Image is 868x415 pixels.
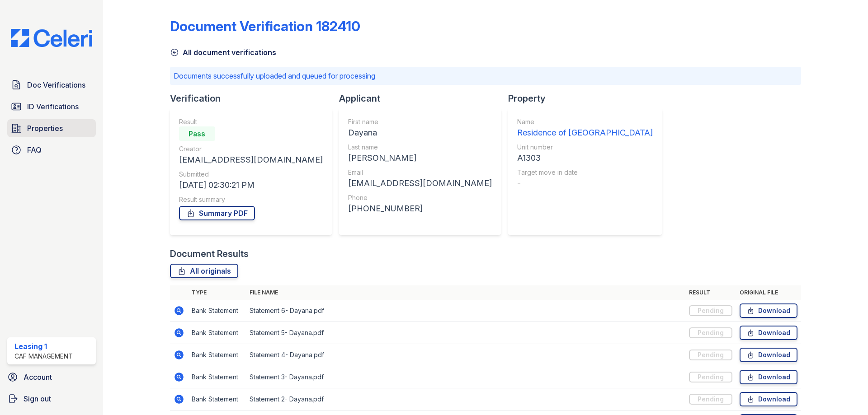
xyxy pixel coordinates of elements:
div: Pending [689,305,732,316]
a: Doc Verifications [7,76,96,94]
td: Statement 4- Dayana.pdf [246,344,685,366]
div: Pending [689,350,732,360]
div: Document Results [170,247,249,260]
a: Download [740,326,797,340]
div: Pending [689,327,732,338]
div: Leasing 1 [14,341,73,352]
a: FAQ [7,141,96,159]
td: Bank Statement [188,344,246,366]
div: Name [517,117,653,126]
div: Applicant [339,92,508,105]
div: Dayana [348,126,492,139]
th: Type [188,285,246,300]
div: [EMAIL_ADDRESS][DOMAIN_NAME] [348,177,492,190]
div: Submitted [179,170,323,179]
div: Creator [179,145,323,154]
div: [PHONE_NUMBER] [348,202,492,215]
div: Result [179,117,323,126]
a: Summary PDF [179,206,255,220]
div: [PERSON_NAME] [348,152,492,164]
div: Unit number [517,143,653,152]
div: Email [348,168,492,177]
div: Pending [689,372,732,382]
span: Account [24,372,52,382]
a: Account [4,368,99,386]
td: Bank Statement [188,322,246,344]
div: A1303 [517,152,653,164]
img: CE_Logo_Blue-a8612792a0a2168367f1c8372b55b34899dd931a85d93a1a3d3e32e68fde9ad4.png [4,29,99,47]
span: FAQ [27,145,42,155]
td: Statement 6- Dayana.pdf [246,300,685,322]
a: Sign out [4,390,99,408]
a: Download [740,348,797,362]
a: Download [740,392,797,406]
div: CAF Management [14,352,73,361]
div: First name [348,117,492,126]
span: Sign out [24,393,51,404]
div: Verification [170,92,339,105]
div: Phone [348,193,492,202]
th: Result [685,285,736,300]
td: Bank Statement [188,300,246,322]
a: All document verifications [170,47,276,58]
a: All originals [170,264,238,278]
div: Result summary [179,195,323,204]
th: File name [246,285,685,300]
div: [EMAIL_ADDRESS][DOMAIN_NAME] [179,154,323,166]
a: Download [740,370,797,384]
div: Residence of [GEOGRAPHIC_DATA] [517,126,653,139]
div: Property [508,92,669,105]
td: Statement 3- Dayana.pdf [246,366,685,388]
span: ID Verifications [27,101,79,112]
a: Download [740,303,797,318]
th: Original file [736,285,801,300]
div: Last name [348,143,492,152]
div: Pending [689,394,732,405]
td: Statement 2- Dayana.pdf [246,388,685,410]
td: Bank Statement [188,388,246,410]
span: Properties [27,123,63,134]
a: Properties [7,119,96,137]
div: Document Verification 182410 [170,18,360,34]
div: - [517,177,653,190]
a: Name Residence of [GEOGRAPHIC_DATA] [517,117,653,139]
div: [DATE] 02:30:21 PM [179,179,323,191]
span: Doc Verifications [27,79,85,90]
a: ID Verifications [7,98,96,116]
td: Bank Statement [188,366,246,388]
div: Pass [179,126,215,141]
div: Target move in date [517,168,653,177]
p: Documents successfully uploaded and queued for processing [174,70,797,81]
td: Statement 5- Dayana.pdf [246,322,685,344]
